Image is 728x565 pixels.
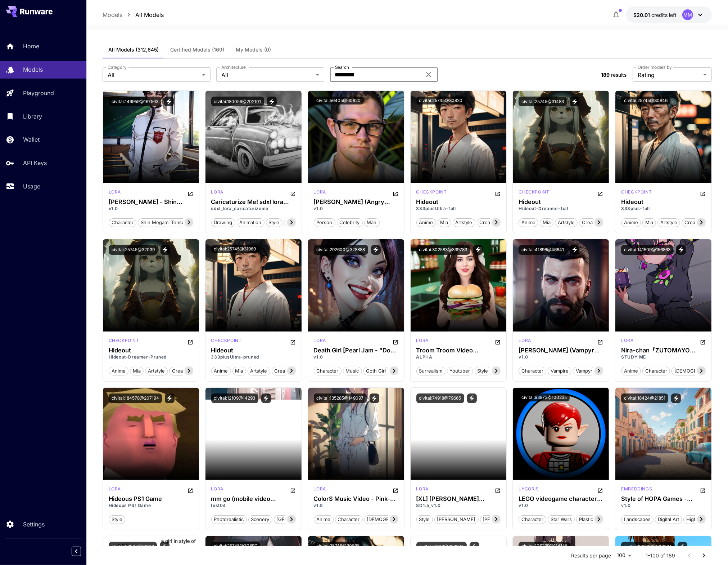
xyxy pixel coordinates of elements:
[274,515,328,524] button: [GEOGRAPHIC_DATA]
[621,486,652,494] div: SD 1.5
[621,199,706,205] div: Hideout
[365,219,379,226] span: man
[335,515,363,524] button: character
[211,205,296,212] p: sdxl_lora_caricaturizeme
[393,486,398,494] button: Open in CivitAI
[621,189,652,197] div: SD 1.5
[519,368,546,375] span: character
[211,189,223,197] div: SDXL 1.0
[314,218,335,227] button: person
[597,486,603,494] button: Open in CivitAI
[416,542,467,552] button: civitai:74918@238677
[274,516,327,523] span: [GEOGRAPHIC_DATA]
[548,516,574,523] span: star wars
[621,189,652,195] p: checkpoint
[416,502,501,509] p: SD1.5_v1.0
[519,486,539,492] p: lycoris
[284,219,307,226] span: cartoon
[621,502,706,509] p: v1.0
[480,515,524,524] button: [PERSON_NAME]
[495,189,501,197] button: Open in CivitAI
[160,542,169,552] button: View trigger words
[211,337,242,346] div: SD 1.5
[261,393,271,403] button: View trigger words
[314,393,367,403] button: civitai:135285@149097
[211,486,223,492] p: lora
[221,64,246,70] label: Architecture
[416,189,447,195] p: checkpoint
[23,65,43,74] p: Models
[678,542,687,552] button: View trigger words
[211,495,296,502] h3: mm go (mobile video shooting studio vehicle)SD15
[290,189,296,197] button: Open in CivitAI
[475,366,491,375] button: style
[170,46,224,53] span: Certified Models (169)
[597,337,603,346] button: Open in CivitAI
[519,486,539,494] div: SD 1.5
[314,347,398,354] h3: Death Girl [Pearl Jam - "Do the Evolution" video]
[700,337,706,346] button: Open in CivitAI
[655,516,682,523] span: digital art
[621,245,673,255] button: civitai:141509@156863
[187,486,193,494] button: Open in CivitAI
[626,6,712,23] button: $20.0125MM
[130,368,143,375] span: mia
[519,366,546,375] button: character
[343,368,362,375] span: music
[416,486,429,494] div: SD 1.5
[335,516,362,523] span: character
[314,486,326,494] div: SD 1.5
[416,189,447,197] div: SD 1.5
[267,97,277,106] button: View trigger words
[211,337,242,344] p: checkpoint
[109,542,157,552] button: civitai:22545@26918
[364,515,422,524] button: [DEMOGRAPHIC_DATA]
[314,219,335,226] span: person
[211,366,231,375] button: anime
[540,218,553,227] button: mia
[109,486,121,494] div: SD 1.5
[109,515,125,524] button: style
[314,495,398,502] h3: ColorS Music Video - Pink-haired Girl [5 Outfits] [COMMISSION]
[621,347,706,354] h3: Nira-chan『ZUTOMAYO Music Video』[LoRA]
[475,368,491,375] span: style
[211,199,296,205] h3: Caricaturize Me! sdxl lora (Hotshot512 Video and SDXL1.0)
[642,218,656,227] button: mia
[447,366,473,375] button: youtuber
[23,159,47,167] p: API Keys
[570,245,579,255] button: View trigger words
[211,245,259,253] button: civitai:25745@31969
[435,516,478,523] span: [PERSON_NAME]
[314,502,398,509] p: v1.8
[109,347,193,354] h3: Hideout
[237,219,264,226] span: animation
[683,515,723,524] button: highly detailed
[365,516,422,523] span: [DEMOGRAPHIC_DATA]
[314,199,398,205] h3: [PERSON_NAME] (Angry Video Game Nerd)
[417,368,445,375] span: surrealism
[314,366,342,375] button: character
[416,205,501,212] p: 333plusUltra-full
[658,219,680,226] span: artstyle
[416,515,433,524] button: style
[519,495,603,502] div: LEGO videogame character icon
[576,515,596,524] button: plastic
[337,218,363,227] button: celebrity
[700,486,706,494] button: Open in CivitAI
[621,393,668,403] button: civitai:18424@21851
[621,337,633,344] p: lora
[314,542,363,550] button: civitai:25745@30898
[655,515,682,524] button: digital art
[266,218,282,227] button: style
[169,366,194,375] button: creative
[314,486,326,492] p: lora
[109,516,125,523] span: style
[671,393,681,403] button: View trigger words
[23,135,40,144] p: Wallet
[314,516,333,523] span: anime
[169,368,193,375] span: creative
[212,516,247,523] span: photorealistic
[519,337,531,346] div: SD 1.5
